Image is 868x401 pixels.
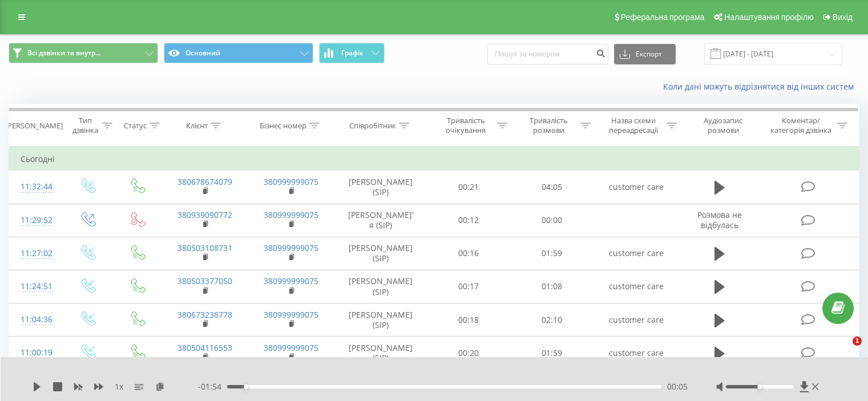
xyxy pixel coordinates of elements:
span: Вихід [833,13,853,22]
a: 380503108731 [177,242,232,253]
td: customer care [593,270,679,303]
div: Accessibility label [244,384,248,389]
td: [PERSON_NAME] (SIP) [334,337,427,370]
span: Графік [341,49,364,57]
div: 11:00:19 [21,342,51,364]
div: Співробітник [349,121,396,131]
span: - 01:54 [198,381,227,392]
td: 00:21 [427,171,510,204]
a: 380999999075 [264,209,318,220]
div: Статус [124,121,147,131]
td: Сьогодні [9,148,859,171]
div: Тривалість розмови [520,116,578,135]
span: 1 x [115,381,123,392]
td: 00:20 [427,337,510,370]
td: 00:17 [427,270,510,303]
td: customer care [593,337,679,370]
td: [PERSON_NAME] (SIP) [334,237,427,270]
iframe: Intercom live chat [829,337,857,364]
td: 01:08 [510,270,593,303]
a: 380503377050 [177,276,232,286]
span: Налаштування профілю [724,13,813,22]
span: 1 [853,337,862,346]
div: Клієнт [186,121,208,131]
td: 01:59 [510,337,593,370]
div: 11:27:02 [21,242,51,265]
div: 11:32:44 [21,176,51,198]
td: [PERSON_NAME]'я (SIP) [334,204,427,237]
a: 380678674079 [177,176,232,187]
a: 380673238778 [177,309,232,320]
input: Пошук за номером [487,44,608,64]
div: Аудіозапис розмови [690,116,757,135]
a: 380939090772 [177,209,232,220]
td: 00:00 [510,204,593,237]
button: Графік [319,43,385,63]
button: Основний [164,43,313,63]
span: Розмова не відбулась [697,209,742,230]
td: [PERSON_NAME] (SIP) [334,171,427,204]
a: 380999999075 [264,276,318,286]
div: 11:24:51 [21,276,51,298]
a: 380999999075 [264,342,318,353]
div: Назва схеми переадресації [604,116,664,135]
a: 380999999075 [264,176,318,187]
td: 04:05 [510,171,593,204]
a: 380504116553 [177,342,232,353]
a: 380999999075 [264,309,318,320]
td: customer care [593,237,679,270]
div: [PERSON_NAME] [5,121,63,131]
td: 00:18 [427,303,510,337]
td: [PERSON_NAME] (SIP) [334,270,427,303]
button: Всі дзвінки та внутр... [9,43,158,63]
div: Тип дзвінка [72,116,99,135]
td: customer care [593,303,679,337]
div: Коментар/категорія дзвінка [768,116,834,135]
span: Всі дзвінки та внутр... [27,48,100,58]
td: 00:12 [427,204,510,237]
td: 02:10 [510,303,593,337]
div: Тривалість очікування [438,116,495,135]
div: 11:29:52 [21,209,51,232]
span: Реферальна програма [621,13,705,22]
a: Коли дані можуть відрізнятися вiд інших систем [663,81,859,92]
div: Accessibility label [757,384,762,389]
td: 00:16 [427,237,510,270]
button: Експорт [614,44,676,64]
a: 380999999075 [264,242,318,253]
td: customer care [593,171,679,204]
td: [PERSON_NAME] (SIP) [334,303,427,337]
td: 01:59 [510,237,593,270]
div: Бізнес номер [260,121,306,131]
span: 00:05 [667,381,688,392]
div: 11:04:36 [21,309,51,331]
